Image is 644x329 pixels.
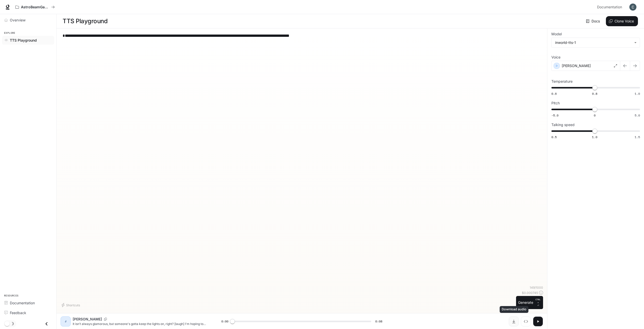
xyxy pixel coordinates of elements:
span: Dark mode toggle [5,321,10,326]
a: Docs [585,16,602,26]
button: User avatar [628,2,638,12]
span: 1.0 [635,92,640,96]
span: 0.8 [592,92,597,96]
h1: TTS Playground [63,16,108,26]
span: 0.5 [551,135,557,139]
span: Documentation [10,300,35,306]
div: J [62,317,70,325]
p: Pitch [551,101,560,105]
span: 0:08 [375,319,382,324]
button: Copy Voice ID [102,318,109,321]
button: Close drawer [41,319,52,329]
a: Overview [2,16,54,24]
div: inworld-tts-1 [555,40,632,45]
span: 0:00 [221,319,228,324]
button: All workspaces [13,2,57,12]
p: [PERSON_NAME] [562,63,591,68]
span: Feedback [10,310,26,315]
p: $ 0.000745 [522,291,538,295]
p: It isn’t always glamorous, but someone's gotta keep the lights on, right? [laugh] I'm hoping to i... [73,322,209,326]
span: Documentation [597,4,622,10]
span: Overview [10,17,25,23]
span: 1.0 [592,135,597,139]
span: 5.0 [635,113,640,117]
img: User avatar [629,4,636,11]
button: Inspect [521,316,531,326]
a: TTS Playground [2,36,54,45]
span: -5.0 [551,113,558,117]
a: Documentation [2,298,54,307]
p: Model [551,32,562,36]
button: Shortcuts [61,301,82,309]
button: Clone Voice [606,16,638,26]
div: inworld-tts-1 [552,38,640,47]
a: Feedback [2,308,54,317]
p: ⏎ [535,298,541,307]
p: CTRL + [535,298,541,304]
p: AstroBeamGame [21,5,49,9]
span: 0 [594,113,596,117]
a: Documentation [595,2,626,12]
p: 149 / 1000 [530,285,543,290]
div: Download audio [500,306,528,313]
p: Voice [551,55,560,59]
button: GenerateCTRL +⏎ [516,296,543,309]
p: [PERSON_NAME] [73,317,102,322]
span: 1.5 [635,135,640,139]
button: Download audio [509,316,519,326]
span: TTS Playground [10,38,37,43]
p: Talking speed [551,123,575,127]
span: 0.6 [551,92,557,96]
p: Temperature [551,80,573,83]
